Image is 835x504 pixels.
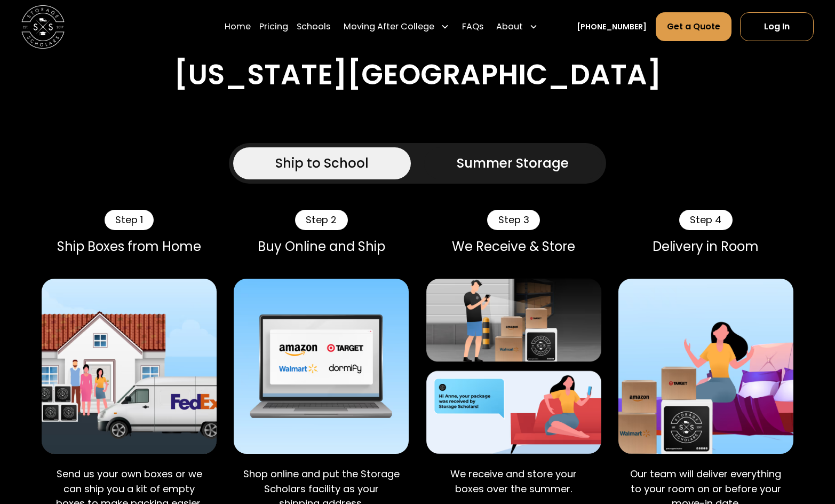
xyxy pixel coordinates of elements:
div: Buy Online and Ship [234,239,409,254]
div: We Receive & Store [426,239,601,254]
a: Get a Quote [656,12,731,42]
div: Moving After College [344,20,434,33]
div: Delivery in Room [618,239,793,254]
div: Moving After College [339,12,453,42]
div: Ship Boxes from Home [42,239,217,254]
div: Ship to School [275,154,369,173]
a: FAQs [462,12,483,42]
a: Log In [740,12,813,42]
div: Step 1 [105,210,154,230]
h2: [US_STATE][GEOGRAPHIC_DATA] [174,58,662,91]
div: Summer Storage [457,154,569,173]
div: Step 4 [679,210,732,230]
a: Home [225,12,251,42]
div: Step 2 [295,210,347,230]
a: Pricing [259,12,288,42]
div: About [492,12,542,42]
div: About [496,20,523,33]
div: Step 3 [487,210,539,230]
p: We receive and store your boxes over the summer. [435,467,593,496]
a: [PHONE_NUMBER] [577,21,647,33]
a: Schools [297,12,330,42]
img: Storage Scholars main logo [21,5,65,49]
